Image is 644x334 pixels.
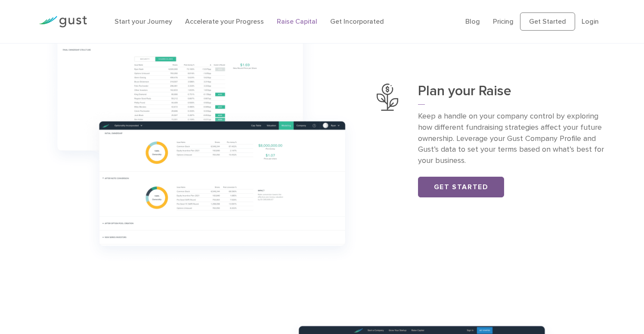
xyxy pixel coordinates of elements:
[277,17,317,25] a: Raise Capital
[39,12,364,269] img: Group 1146
[465,17,480,25] a: Blog
[115,17,172,25] a: Start your Journey
[330,17,384,25] a: Get Incorporated
[520,12,575,31] a: Get Started
[582,17,599,25] a: Login
[418,111,605,167] p: Keep a handle on your company control by exploring how different fundraising strategies affect yo...
[493,17,514,25] a: Pricing
[418,177,504,197] a: Get Started
[185,17,264,25] a: Accelerate your Progress
[377,84,398,111] img: Plan Your Raise
[39,16,87,28] img: Gust Logo
[418,84,605,105] h3: Plan your Raise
